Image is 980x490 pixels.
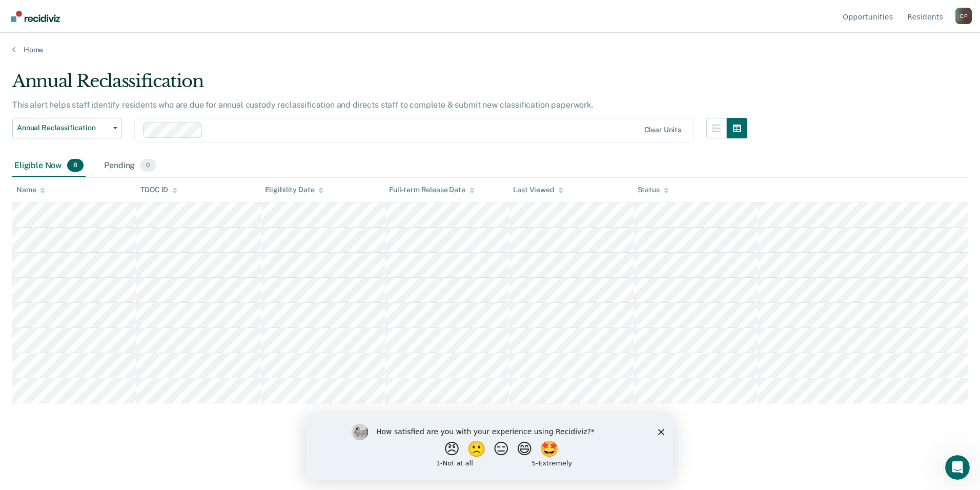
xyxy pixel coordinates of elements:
[513,186,563,194] div: Last Viewed
[12,45,968,54] a: Home
[945,455,970,480] iframe: Intercom live chat
[140,159,156,172] span: 0
[265,186,324,194] div: Eligibility Date
[955,8,972,24] button: Profile dropdown button
[17,124,109,132] span: Annual Reclassification
[307,414,673,480] iframe: Survey by Kim from Recidiviz
[11,11,60,22] img: Recidiviz
[140,186,177,194] div: TDOC ID
[389,186,475,194] div: Full-term Release Date
[12,155,86,177] div: Eligible Now8
[12,100,594,110] p: This alert helps staff identify residents who are due for annual custody reclassification and dir...
[16,186,45,194] div: Name
[12,71,747,100] div: Annual Reclassification
[955,8,972,24] div: C P
[102,155,158,177] div: Pending0
[12,118,122,138] button: Annual Reclassification
[644,126,682,134] div: Clear units
[638,186,669,194] div: Status
[67,159,84,172] span: 8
